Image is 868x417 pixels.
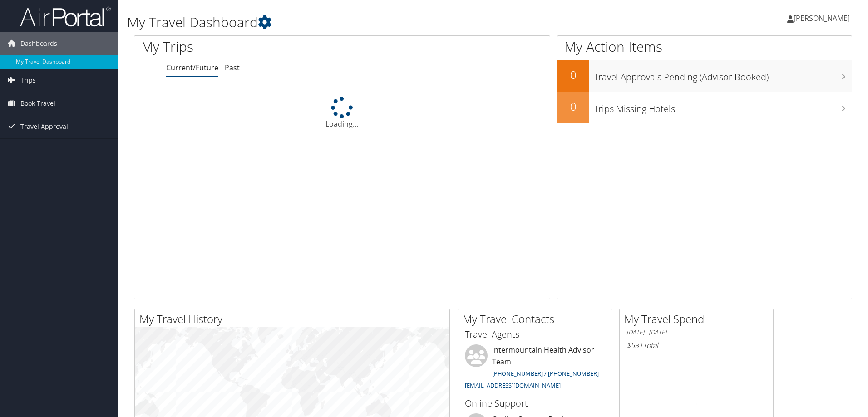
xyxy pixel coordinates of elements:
[594,98,852,115] h3: Trips Missing Hotels
[20,92,55,115] span: Book Travel
[20,6,111,27] img: airportal-logo.png
[492,369,599,378] a: [PHONE_NUMBER] / [PHONE_NUMBER]
[463,311,612,327] h2: My Travel Contacts
[465,328,605,341] h3: Travel Agents
[557,99,589,114] h2: 0
[626,328,766,337] h6: [DATE] - [DATE]
[225,63,240,73] a: Past
[787,5,859,32] a: [PERSON_NAME]
[557,67,589,83] h2: 0
[20,115,68,138] span: Travel Approval
[626,340,643,350] span: $531
[166,63,218,73] a: Current/Future
[134,97,550,129] div: Loading...
[460,344,609,393] li: Intermountain Health Advisor Team
[20,69,36,92] span: Trips
[127,13,615,32] h1: My Travel Dashboard
[624,311,773,327] h2: My Travel Spend
[139,311,449,327] h2: My Travel History
[465,397,605,410] h3: Online Support
[20,32,57,55] span: Dashboards
[465,381,561,389] a: [EMAIL_ADDRESS][DOMAIN_NAME]
[557,37,852,56] h1: My Action Items
[557,92,852,123] a: 0Trips Missing Hotels
[557,60,852,92] a: 0Travel Approvals Pending (Advisor Booked)
[626,340,766,350] h6: Total
[141,37,370,56] h1: My Trips
[794,13,850,23] span: [PERSON_NAME]
[594,66,852,83] h3: Travel Approvals Pending (Advisor Booked)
